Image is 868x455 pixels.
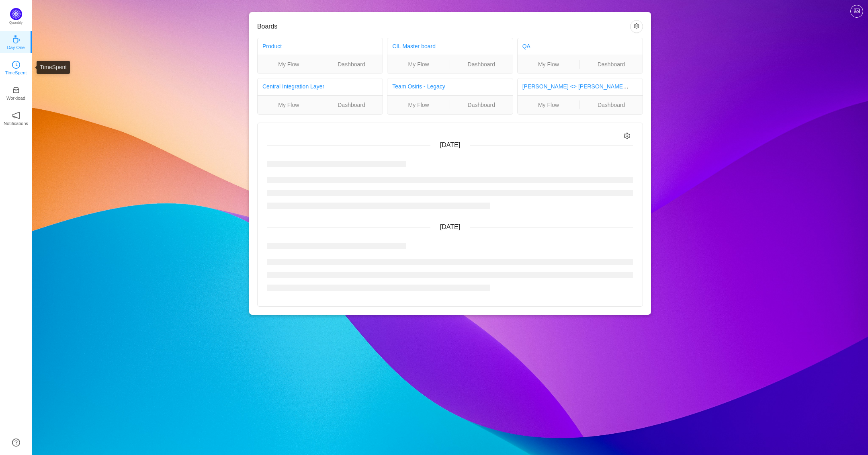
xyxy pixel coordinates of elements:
[12,61,20,69] i: icon: clock-circle
[6,94,25,102] p: Workload
[387,100,450,109] a: My Flow
[12,114,20,122] a: icon: notificationNotifications
[258,60,320,69] a: My Flow
[262,43,282,49] a: Product
[850,5,863,18] button: icon: picture
[12,63,20,71] a: icon: clock-circleTimeSpent
[258,100,320,109] a: My Flow
[257,23,630,31] h3: Boards
[262,83,324,90] a: Central Integration Layer
[10,8,22,20] img: Quantify
[450,100,513,109] a: Dashboard
[518,60,580,69] a: My Flow
[7,44,25,51] p: Day One
[4,120,28,127] p: Notifications
[630,20,643,33] button: icon: setting
[12,35,20,43] i: icon: coffee
[12,111,20,119] i: icon: notification
[392,83,445,90] a: Team Osiris - Legacy
[12,86,20,94] i: icon: inbox
[12,38,20,46] a: icon: coffeeDay One
[624,133,631,139] i: icon: setting
[450,60,513,69] a: Dashboard
[5,69,27,76] p: TimeSpent
[580,100,643,109] a: Dashboard
[320,100,383,109] a: Dashboard
[392,43,436,49] a: CIL Master board
[518,100,580,109] a: My Flow
[522,83,686,90] a: [PERSON_NAME] <> [PERSON_NAME]: FR BU Troubleshooting
[580,60,643,69] a: Dashboard
[12,439,20,447] a: icon: question-circle
[12,88,20,96] a: icon: inboxWorkload
[387,60,450,69] a: My Flow
[440,141,460,148] span: [DATE]
[440,223,460,230] span: [DATE]
[9,20,23,26] p: Quantify
[522,43,530,49] a: QA
[320,60,383,69] a: Dashboard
